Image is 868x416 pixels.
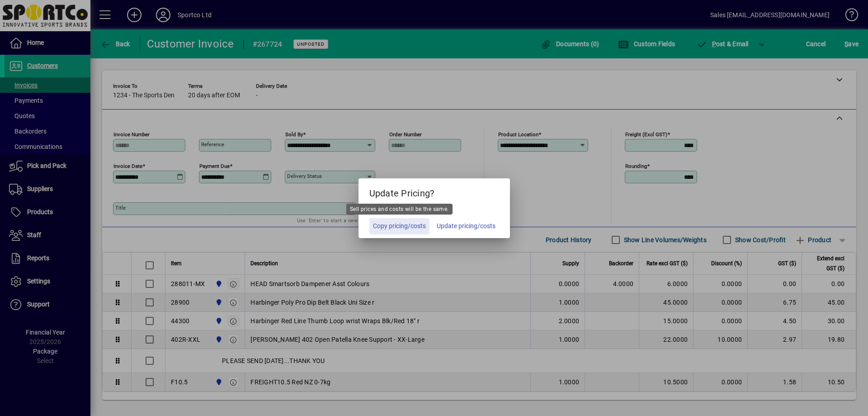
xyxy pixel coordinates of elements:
[369,218,429,234] button: Copy pricing/costs
[359,178,510,205] h5: Update Pricing?
[346,204,453,215] div: Sell prices and costs will be the same.
[433,218,499,234] button: Update pricing/costs
[373,221,426,231] span: Copy pricing/costs
[437,221,495,231] span: Update pricing/costs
